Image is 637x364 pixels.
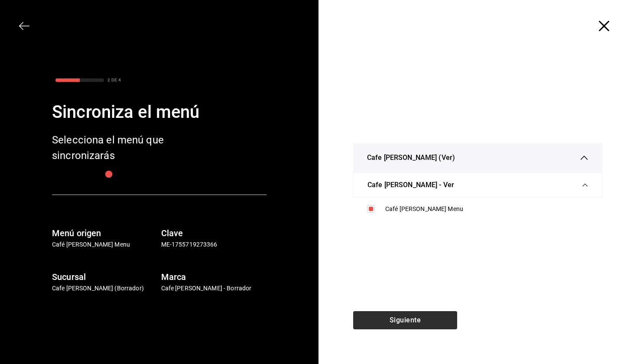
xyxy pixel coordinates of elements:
[161,226,267,240] h6: Clave
[107,77,121,83] div: 2 DE 4
[52,132,191,163] div: Selecciona el menú que sincronizarás
[161,240,267,249] p: ME-1755719273366
[161,284,267,293] p: Cafe [PERSON_NAME] - Borrador
[52,226,158,240] h6: Menú origen
[353,311,457,329] button: Siguiente
[367,180,454,190] span: Cafe [PERSON_NAME] - Ver
[52,240,158,249] p: Café [PERSON_NAME] Menu
[161,270,267,284] h6: Marca
[52,99,266,125] div: Sincroniza el menú
[385,205,588,214] div: Café [PERSON_NAME] Menu
[52,270,158,284] h6: Sucursal
[52,284,158,293] p: Cafe [PERSON_NAME] (Borrador)
[367,153,455,163] span: Cafe [PERSON_NAME] (Ver)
